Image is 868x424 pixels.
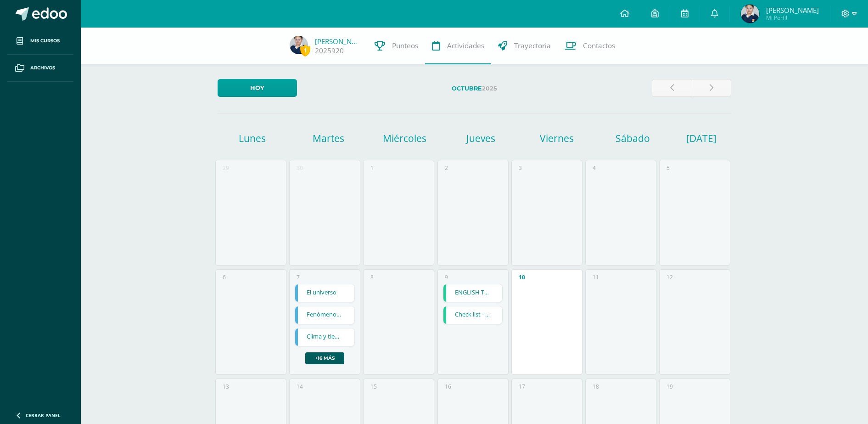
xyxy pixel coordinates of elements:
a: Trayectoria [491,28,558,64]
h1: [DATE] [686,132,698,145]
a: Mis cursos [7,28,73,55]
div: 12 [666,273,673,281]
a: El universo [295,284,354,302]
a: Check list - Books [443,306,503,324]
span: Mi Perfil [766,14,819,22]
span: Contactos [583,41,615,51]
a: Actividades [425,28,491,64]
h1: Miércoles [368,132,441,145]
strong: Octubre [452,85,482,92]
div: 16 [445,383,451,390]
div: 10 [519,273,525,281]
span: [PERSON_NAME] [766,6,819,15]
div: 17 [519,383,525,390]
span: 1 [300,45,310,56]
span: Trayectoria [514,41,551,51]
span: Actividades [447,41,484,51]
div: 19 [666,383,673,390]
a: Fenómenos naturales [295,306,354,324]
img: f7df81a86178540b9009ef69fb1440a2.png [741,5,759,23]
a: ENGLISH TECHNOLOGY SKILLS (2) [443,284,503,302]
div: Clima y tiempo | Tarea [295,328,355,346]
div: 1 [370,164,374,172]
a: +16 más [305,352,344,364]
h1: Jueves [444,132,517,145]
span: Archivos [30,64,55,72]
img: f7df81a86178540b9009ef69fb1440a2.png [290,36,308,54]
div: 11 [593,273,599,281]
a: Punteos [368,28,425,64]
div: 6 [223,273,226,281]
div: 14 [297,383,303,390]
h1: Martes [292,132,365,145]
div: ENGLISH TECHNOLOGY SKILLS (2) | Tarea [443,284,503,302]
div: El universo | Tarea [295,284,355,302]
div: 7 [297,273,300,281]
div: 15 [370,383,377,390]
div: 13 [223,383,229,390]
div: Check list - Books | Tarea [443,306,503,324]
h1: Sábado [596,132,670,145]
div: 3 [519,164,522,172]
h1: Lunes [216,132,289,145]
div: 18 [593,383,599,390]
span: Punteos [392,41,418,51]
div: 4 [593,164,596,172]
h1: Viernes [520,132,594,145]
a: Hoy [218,79,297,97]
div: 29 [223,164,229,172]
span: Cerrar panel [26,412,61,418]
div: Fenómenos naturales | Tarea [295,306,355,324]
a: [PERSON_NAME] [315,37,361,46]
a: Archivos [7,55,73,82]
a: 2025920 [315,46,344,56]
a: Contactos [558,28,622,64]
div: 30 [297,164,303,172]
span: Mis cursos [30,37,60,45]
div: 9 [445,273,448,281]
div: 2 [445,164,448,172]
a: Clima y tiempo [295,328,354,346]
div: 8 [370,273,374,281]
div: 5 [666,164,670,172]
label: 2025 [304,79,644,98]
